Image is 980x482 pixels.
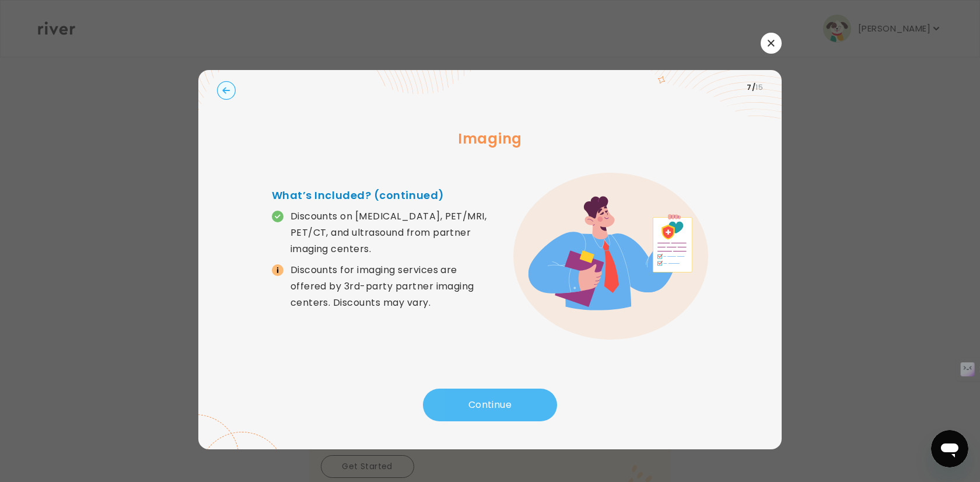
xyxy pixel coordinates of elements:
h4: What’s Included? (continued) [272,187,490,204]
img: error graphic [513,173,708,340]
p: Discounts for imaging services are offered by 3rd-party partner imaging centers. Discounts may vary. [290,262,490,311]
h3: Imaging [217,128,763,149]
button: Continue [423,389,557,421]
p: Discounts on [MEDICAL_DATA], PET/MRI, PET/CT, and ultrasound from partner imaging centers. [290,208,490,257]
iframe: Button to launch messaging window [931,430,968,467]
